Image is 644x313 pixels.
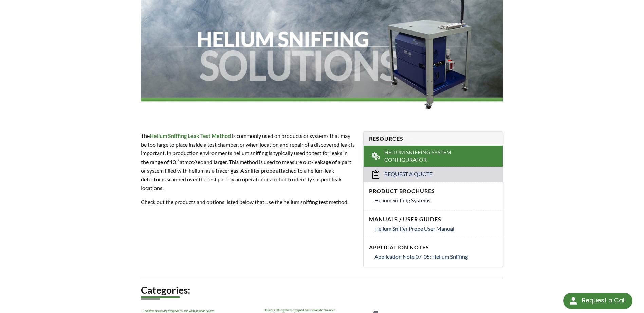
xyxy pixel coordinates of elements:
h4: Resources [369,135,497,142]
a: Request a Quote [364,167,503,182]
sup: -6 [176,158,180,163]
h4: Manuals / User Guides [369,216,497,223]
h4: Application Notes [369,244,497,251]
h4: Product Brochures [369,188,497,195]
p: The is commonly used on products or systems that may be too large to place inside a test chamber,... [141,131,355,192]
a: Helium Sniffing Systems [374,196,497,205]
span: Helium Sniffing System Configurator [384,149,483,163]
a: Helium Sniffing System Configurator [364,146,503,167]
strong: Helium Sniffing Leak Test Method [150,132,231,139]
span: Application Note 07-05: Helium Sniffing [374,253,468,260]
span: Request a Quote [384,171,433,178]
span: Helium Sniffer Probe User Manual [374,225,454,232]
a: Helium Sniffer Probe User Manual [374,224,497,233]
p: Check out the products and options listed below that use the helium sniffing test method. [141,197,355,206]
img: round button [568,295,579,306]
span: Helium Sniffing Systems [374,197,430,203]
a: Application Note 07-05: Helium Sniffing [374,252,497,261]
div: Request a Call [582,293,626,308]
h2: Categories: [141,284,503,296]
div: Request a Call [563,293,632,309]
